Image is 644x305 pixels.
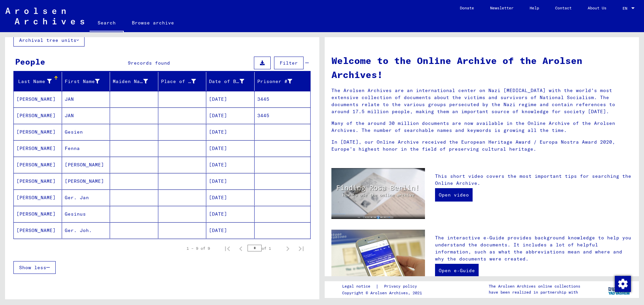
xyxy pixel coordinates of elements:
[14,72,62,91] mat-header-cell: Last Name
[62,173,110,189] mat-cell: [PERSON_NAME]
[14,157,62,173] mat-cell: [PERSON_NAME]
[113,78,148,85] div: Maiden Name
[280,60,298,66] span: Filter
[62,124,110,140] mat-cell: Gesien
[14,107,62,124] mat-cell: [PERSON_NAME]
[14,189,62,206] mat-cell: [PERSON_NAME]
[5,8,84,24] img: Arolsen_neg.svg
[248,245,281,251] div: of 1
[14,222,62,238] mat-cell: [PERSON_NAME]
[257,78,292,85] div: Prisoner #
[128,60,131,66] span: 9
[62,107,110,124] mat-cell: JAN
[489,283,580,289] p: The Arolsen Archives online collections
[342,290,425,296] p: Copyright © Arolsen Archives, 2021
[331,230,425,292] img: eguide.jpg
[16,78,52,85] div: Last Name
[206,72,255,91] mat-header-cell: Date of Birth
[206,222,255,238] mat-cell: [DATE]
[65,78,100,85] div: First Name
[435,188,473,202] a: Open video
[113,76,158,87] div: Maiden Name
[124,15,182,31] a: Browse archive
[62,157,110,173] mat-cell: [PERSON_NAME]
[331,120,632,134] p: Many of the around 30 million documents are now available in the Online Archive of the Arolsen Ar...
[206,124,255,140] mat-cell: [DATE]
[255,72,311,91] mat-header-cell: Prisoner #
[206,157,255,173] mat-cell: [DATE]
[614,276,631,292] div: Change consent
[342,283,425,290] div: |
[615,276,631,292] img: Change consent
[209,76,254,87] div: Date of Birth
[65,76,110,87] div: First Name
[379,283,425,290] a: Privacy policy
[331,87,632,115] p: The Arolsen Archives are an international center on Nazi [MEDICAL_DATA] with the world’s most ext...
[14,206,62,222] mat-cell: [PERSON_NAME]
[161,78,196,85] div: Place of Birth
[110,72,158,91] mat-header-cell: Maiden Name
[16,76,62,87] div: Last Name
[255,91,311,107] mat-cell: 3445
[13,34,85,47] button: Archival tree units
[435,173,632,187] p: This short video covers the most important tips for searching the Online Archive.
[206,91,255,107] mat-cell: [DATE]
[19,264,46,271] span: Show less
[62,91,110,107] mat-cell: JAN
[14,91,62,107] mat-cell: [PERSON_NAME]
[342,283,376,290] a: Legal notice
[62,222,110,238] mat-cell: Ger. Joh.
[255,107,311,124] mat-cell: 3445
[14,173,62,189] mat-cell: [PERSON_NAME]
[206,206,255,222] mat-cell: [DATE]
[221,242,234,255] button: First page
[14,140,62,156] mat-cell: [PERSON_NAME]
[90,15,124,32] a: Search
[435,234,632,262] p: The interactive e-Guide provides background knowledge to help you understand the documents. It in...
[234,242,248,255] button: Previous page
[161,76,206,87] div: Place of Birth
[62,189,110,206] mat-cell: Ger. Jan
[331,139,632,153] p: In [DATE], our Online Archive received the European Heritage Award / Europa Nostra Award 2020, Eu...
[158,72,207,91] mat-header-cell: Place of Birth
[62,140,110,156] mat-cell: Fenna
[331,168,425,219] img: video.jpg
[209,78,244,85] div: Date of Birth
[131,60,170,66] span: records found
[62,206,110,222] mat-cell: Gesinus
[294,242,308,255] button: Last page
[62,72,110,91] mat-header-cell: First Name
[206,140,255,156] mat-cell: [DATE]
[14,124,62,140] mat-cell: [PERSON_NAME]
[13,261,56,274] button: Show less
[186,245,210,251] div: 1 – 9 of 9
[623,6,630,11] span: EN
[489,289,580,295] p: have been realized in partnership with
[607,281,632,298] img: yv_logo.png
[206,189,255,206] mat-cell: [DATE]
[206,173,255,189] mat-cell: [DATE]
[15,56,45,68] div: People
[435,264,479,277] a: Open e-Guide
[331,54,632,82] h1: Welcome to the Online Archive of the Arolsen Archives!
[274,57,304,69] button: Filter
[281,242,294,255] button: Next page
[206,107,255,124] mat-cell: [DATE]
[257,76,303,87] div: Prisoner #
